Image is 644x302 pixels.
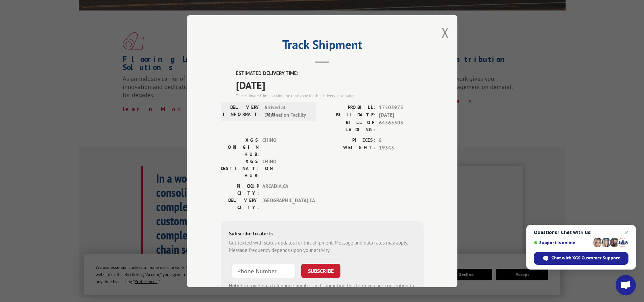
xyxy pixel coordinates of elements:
[262,182,308,196] span: ARCADIA , CA
[232,263,296,278] input: Phone Number
[221,196,259,211] label: DELIVERY CITY:
[236,77,424,92] span: [DATE]
[229,282,241,288] strong: Note:
[236,70,424,77] label: ESTIMATED DELIVERY TIME:
[623,228,631,236] span: Close chat
[442,24,449,42] button: Close modal
[236,92,424,98] div: The estimated time is using the time zone for the delivery destination.
[534,252,628,265] div: Chat with XGS Customer Support
[221,182,259,196] label: PICKUP CITY:
[262,136,308,158] span: CHINO
[322,111,376,119] label: BILL DATE:
[534,240,591,245] span: Support is online
[379,144,424,152] span: 19343
[379,111,424,119] span: [DATE]
[221,40,424,53] h2: Track Shipment
[616,275,636,295] div: Open chat
[221,158,259,179] label: XGS DESTINATION HUB:
[229,229,415,239] div: Subscribe to alerts
[264,103,310,119] span: Arrived at Destination Facility
[551,255,620,261] span: Chat with XGS Customer Support
[379,119,424,133] span: 64565505
[322,103,376,111] label: PROBILL:
[322,136,376,144] label: PIECES:
[301,263,340,278] button: SUBSCRIBE
[229,239,415,254] div: Get texted with status updates for this shipment. Message and data rates may apply. Message frequ...
[379,103,424,111] span: 17503973
[221,136,259,158] label: XGS ORIGIN HUB:
[322,144,376,152] label: WEIGHT:
[379,136,424,144] span: 8
[262,196,308,211] span: [GEOGRAPHIC_DATA] , CA
[262,158,308,179] span: CHINO
[322,119,376,133] label: BILL OF LADING:
[223,103,261,119] label: DELIVERY INFORMATION:
[534,230,628,235] span: Questions? Chat with us!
